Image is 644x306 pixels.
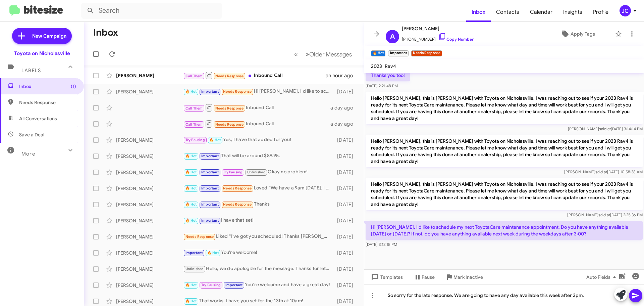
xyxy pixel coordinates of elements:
[543,28,612,40] button: Apply Tags
[183,217,334,224] div: I have that set!
[32,33,66,39] span: New Campaign
[19,99,76,106] span: Needs Response
[116,185,183,192] div: [PERSON_NAME]
[116,137,183,143] div: [PERSON_NAME]
[207,251,219,255] span: 🔥 Hot
[366,83,398,88] span: [DATE] 2:21:48 PM
[215,122,244,127] span: Needs Response
[183,233,334,241] div: Liked “I've got you scheduled! Thanks [PERSON_NAME], have a great day!”
[440,271,488,283] button: Mark Inactive
[223,170,243,174] span: Try Pausing
[586,271,619,283] span: Auto Fields
[116,298,183,305] div: [PERSON_NAME]
[334,185,359,192] div: [DATE]
[330,121,359,127] div: a day ago
[290,47,302,61] button: Previous
[225,283,243,287] span: Important
[185,74,203,78] span: Call Them
[366,178,643,210] p: Hello [PERSON_NAME], this is [PERSON_NAME] with Toyota on Nicholasville. I was reaching out to se...
[564,169,643,174] span: [PERSON_NAME] [DATE] 10:58:38 AM
[183,168,334,176] div: Okay no problem!
[93,27,118,38] h1: Inbox
[185,186,197,190] span: 🔥 Hot
[183,201,334,208] div: Thanks
[183,281,334,289] div: You're welcome and have a great day!
[185,299,197,303] span: 🔥 Hot
[183,71,326,80] div: Inbound Call
[185,267,204,271] span: Unfinished
[209,138,221,142] span: 🔥 Hot
[21,151,35,157] span: More
[366,221,643,240] p: Hi [PERSON_NAME], I'd like to schedule my next ToyotaCare maintenance appointment. Do you have an...
[334,153,359,160] div: [DATE]
[364,271,408,283] button: Templates
[71,83,76,90] span: (1)
[302,47,356,61] button: Next
[201,202,219,207] span: Important
[116,233,183,240] div: [PERSON_NAME]
[185,283,197,287] span: 🔥 Hot
[334,233,359,240] div: [DATE]
[215,106,244,111] span: Needs Response
[334,201,359,208] div: [DATE]
[185,154,197,158] span: 🔥 Hot
[598,212,610,217] span: said at
[116,217,183,224] div: [PERSON_NAME]
[19,131,44,138] span: Save a Deal
[402,25,474,33] span: [PERSON_NAME]
[525,2,558,22] a: Calendar
[183,184,334,192] div: Loved “We have a 9am [DATE]. I will get that set for you!”
[183,297,334,305] div: That works. I have you set for the 13th at 10am!
[185,106,203,111] span: Call Them
[334,217,359,224] div: [DATE]
[185,202,197,207] span: 🔥 Hot
[19,115,57,122] span: All Conversations
[411,50,442,56] small: Needs Response
[558,2,588,22] a: Insights
[185,170,197,174] span: 🔥 Hot
[334,250,359,256] div: [DATE]
[388,50,408,56] small: Important
[183,265,334,273] div: Hello, we do apologize for the message. Thanks for letting us know, we will update our records! H...
[116,72,183,79] div: [PERSON_NAME]
[620,5,631,16] div: JC
[453,271,483,283] span: Mark Inactive
[223,186,252,190] span: Needs Response
[588,2,614,22] a: Profile
[81,3,222,19] input: Search
[183,152,334,160] div: That will be around $89.95.
[201,186,219,190] span: Important
[334,298,359,305] div: [DATE]
[116,250,183,256] div: [PERSON_NAME]
[116,282,183,289] div: [PERSON_NAME]
[185,138,205,142] span: Try Pausing
[326,72,359,79] div: an hour ago
[183,136,334,144] div: Yes, I have that added for you!
[185,234,214,239] span: Needs Response
[215,74,244,78] span: Needs Response
[185,251,203,255] span: Important
[422,271,435,283] span: Pause
[334,169,359,176] div: [DATE]
[568,126,643,131] span: [PERSON_NAME] [DATE] 3:14:14 PM
[116,201,183,208] div: [PERSON_NAME]
[183,120,330,128] div: Inbound Call
[306,50,309,58] span: »
[466,2,491,22] span: Inbox
[371,63,382,69] span: 2023
[290,47,356,61] nav: Page navigation example
[614,5,637,16] button: JC
[183,88,334,95] div: Hi [PERSON_NAME], I'd like to schedule my next ToyotaCare maintenance appointment. Do you have an...
[21,68,41,74] span: Labels
[595,169,607,174] span: said at
[366,69,410,81] p: Thanks you too!
[334,266,359,272] div: [DATE]
[223,89,252,94] span: Needs Response
[19,83,76,90] span: Inbox
[201,170,219,174] span: Important
[201,283,221,287] span: Try Pausing
[294,50,298,58] span: «
[201,218,219,223] span: Important
[567,212,643,217] span: [PERSON_NAME] [DATE] 2:25:36 PM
